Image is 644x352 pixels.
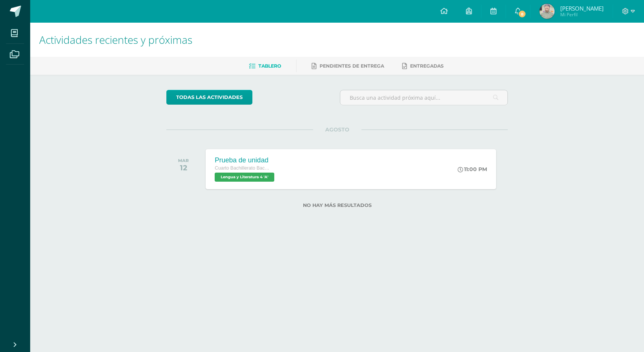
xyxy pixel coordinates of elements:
input: Busca una actividad próxima aquí... [340,90,507,105]
div: 12 [178,163,189,172]
span: Lengua y Literatura 4 'A' [215,173,274,182]
span: Cuarto Bachillerato Bachillerato en CCLL con Orientación en Diseño Gráfico [215,165,271,171]
span: Actividades recientes y próximas [39,32,192,47]
div: Prueba de unidad [215,156,276,164]
a: Tablero [249,60,281,72]
img: b5ea36ff255bf4922e09a2249ba9bb63.png [539,4,555,19]
span: Tablero [258,63,281,69]
a: Entregadas [402,60,444,72]
span: Entregadas [410,63,444,69]
span: [PERSON_NAME] [560,5,604,12]
div: MAR [178,158,189,163]
div: 11:00 PM [458,166,487,173]
span: Pendientes de entrega [320,63,384,69]
a: Pendientes de entrega [312,60,384,72]
span: Mi Perfil [560,11,604,18]
label: No hay más resultados [166,202,508,208]
span: AGOSTO [313,126,361,133]
span: 8 [518,10,526,18]
a: todas las Actividades [166,90,252,105]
